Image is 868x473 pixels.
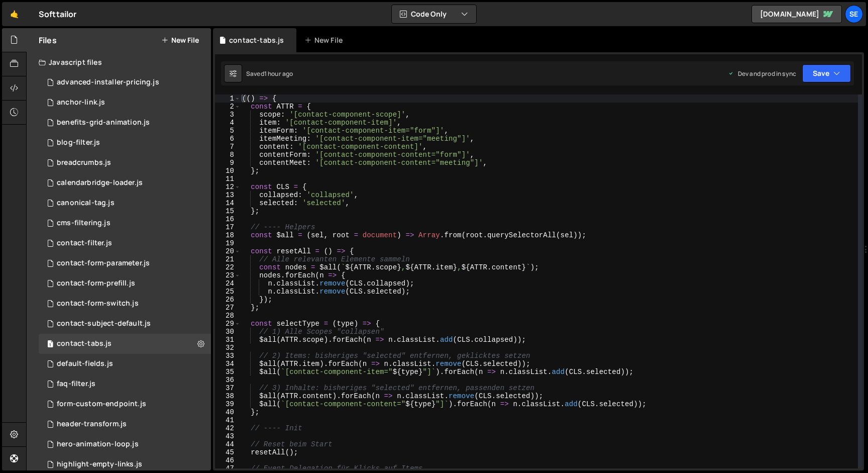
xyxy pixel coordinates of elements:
[215,143,241,151] div: 7
[246,69,293,78] div: Saved
[215,456,241,464] div: 46
[57,158,111,167] div: breadcrumbs.js
[57,199,115,208] div: canonical-tag.js
[215,215,241,223] div: 16
[39,153,211,173] div: 8664/23779.js
[728,69,796,78] div: Dev and prod in sync
[229,35,284,45] div: contact-tabs.js
[39,72,211,92] div: 8664/21371.js
[39,92,211,113] div: 8664/22327.js
[57,259,150,268] div: contact-form-parameter.js
[215,440,241,448] div: 44
[215,328,241,336] div: 30
[57,78,159,87] div: advanced-installer-pricing.js
[39,193,211,213] div: 8664/25495.js
[215,94,241,103] div: 1
[215,296,241,304] div: 26
[57,98,105,107] div: anchor-link.js
[215,167,241,175] div: 10
[39,294,211,314] div: 8664/24405.js
[57,118,150,127] div: benefits-grid-animation.js
[39,314,211,334] div: 8664/18286.js
[57,400,146,409] div: form-custom-endpoint.js
[215,199,241,207] div: 14
[39,233,211,253] div: 8664/20521.js
[57,279,135,288] div: contact-form-prefill.js
[215,231,241,239] div: 18
[215,175,241,183] div: 11
[39,173,211,193] div: 8664/21052.js
[215,312,241,320] div: 28
[39,434,211,454] div: 8664/19660.js
[845,5,863,23] a: Se
[57,359,113,368] div: default-fields.js
[39,133,211,153] div: 8664/21369.js
[57,440,139,449] div: hero-animation-loop.js
[57,319,151,328] div: contact-subject-default.js
[215,263,241,271] div: 22
[39,273,211,294] div: 8664/21016.js
[57,339,112,348] div: contact-tabs.js
[2,2,27,26] a: 🤙
[57,178,143,187] div: calendarbridge-loader.js
[161,36,199,44] button: New File
[39,414,211,434] div: 8664/19267.js
[39,394,211,414] div: 8664/20939.js
[215,344,241,352] div: 32
[39,334,211,354] div: contact-tabs.js
[751,5,842,23] a: [DOMAIN_NAME]
[39,374,211,394] div: 8664/21368.js
[392,5,476,23] button: Code Only
[304,35,347,45] div: New File
[57,420,127,429] div: header-transform.js
[215,207,241,215] div: 15
[215,392,241,400] div: 38
[215,464,241,472] div: 47
[215,304,241,312] div: 27
[215,288,241,296] div: 25
[39,354,211,374] div: 8664/18304.js
[215,448,241,456] div: 45
[215,127,241,135] div: 5
[215,432,241,440] div: 43
[215,360,241,368] div: 34
[802,64,851,82] button: Save
[39,8,77,20] div: Softtailor
[57,138,100,147] div: blog-filter.js
[57,460,142,469] div: highlight-empty-links.js
[215,271,241,279] div: 23
[215,183,241,191] div: 12
[215,119,241,127] div: 4
[215,416,241,424] div: 41
[215,424,241,432] div: 42
[215,151,241,159] div: 8
[215,279,241,288] div: 24
[215,103,241,111] div: 2
[39,213,211,233] div: 8664/18320.js
[27,52,211,72] div: Javascript files
[215,336,241,344] div: 31
[215,400,241,408] div: 39
[215,255,241,263] div: 21
[215,352,241,360] div: 33
[215,223,241,231] div: 17
[215,111,241,119] div: 3
[57,239,112,248] div: contact-filter.js
[39,35,57,46] h2: Files
[215,239,241,247] div: 19
[215,159,241,167] div: 9
[215,368,241,376] div: 35
[215,135,241,143] div: 6
[57,380,95,389] div: faq-filter.js
[215,376,241,384] div: 36
[215,191,241,199] div: 13
[215,408,241,416] div: 40
[264,69,293,78] div: 1 hour ago
[215,247,241,255] div: 20
[57,299,139,308] div: contact-form-switch.js
[215,384,241,392] div: 37
[47,341,53,349] span: 1
[57,219,111,228] div: cms-filtering.js
[39,113,211,133] div: 8664/19947.js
